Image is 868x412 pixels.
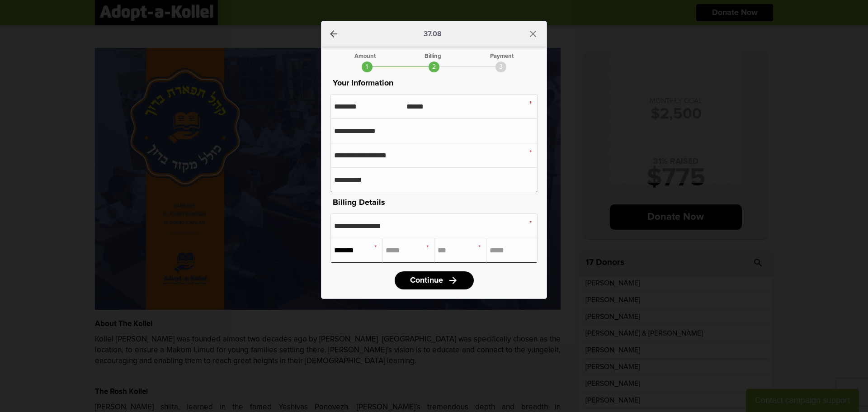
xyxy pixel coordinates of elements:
p: Your Information [330,77,538,90]
div: 1 [362,62,373,72]
div: Billing [425,53,441,59]
i: close [528,28,538,39]
p: Billing Details [330,196,538,209]
a: arrow_back [328,28,339,39]
div: Amount [354,53,376,59]
div: Payment [490,53,514,59]
div: 3 [495,62,506,72]
span: Continue [410,276,443,284]
p: 37.08 [424,30,442,38]
div: 2 [429,62,439,72]
a: Continuearrow_forward [395,271,474,289]
i: arrow_forward [448,275,458,286]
